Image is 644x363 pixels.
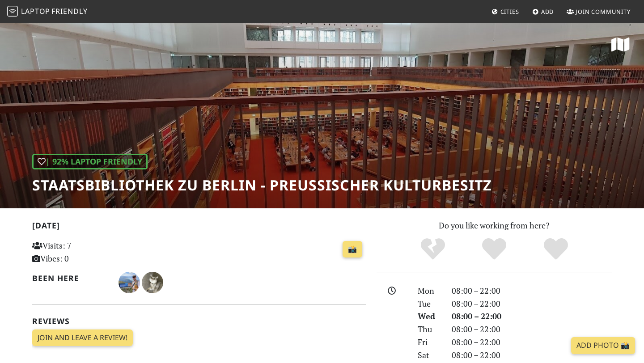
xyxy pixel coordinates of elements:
span: Join Community [576,8,631,16]
span: Teng T [142,276,163,287]
div: 08:00 – 22:00 [446,297,617,310]
h2: [DATE] [32,221,366,234]
div: Yes [463,237,525,262]
p: Do you like working from here? [377,219,612,232]
div: 08:00 – 22:00 [446,349,617,362]
a: Join and leave a review! [32,329,133,346]
img: 5523-teng.jpg [142,272,163,293]
a: Add [529,4,558,20]
div: Mon [412,284,446,297]
h2: Reviews [32,317,366,326]
a: Cities [488,4,523,20]
a: LaptopFriendly LaptopFriendly [7,4,88,20]
div: Tue [412,297,446,310]
h2: Been here [32,274,108,283]
a: 📸 [343,241,362,258]
span: Tom T [119,276,142,287]
span: Cities [500,8,519,16]
span: Add [541,8,554,16]
span: Friendly [51,6,87,16]
span: Laptop [21,6,50,16]
div: Fri [412,336,446,349]
img: LaptopFriendly [7,6,18,17]
p: Visits: 7 Vibes: 0 [32,239,136,265]
div: Sat [412,349,446,362]
img: 5810-tom.jpg [119,272,140,293]
div: Definitely! [525,237,587,262]
a: Join Community [563,4,634,20]
div: 08:00 – 22:00 [446,336,617,349]
div: 08:00 – 22:00 [446,323,617,336]
div: 08:00 – 22:00 [446,310,617,323]
div: Wed [412,310,446,323]
a: Add Photo 📸 [571,337,635,354]
div: Thu [412,323,446,336]
h1: Staatsbibliothek zu Berlin - Preußischer Kulturbesitz [32,177,492,194]
div: No [402,237,464,262]
div: | 92% Laptop Friendly [32,154,148,169]
div: 08:00 – 22:00 [446,284,617,297]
